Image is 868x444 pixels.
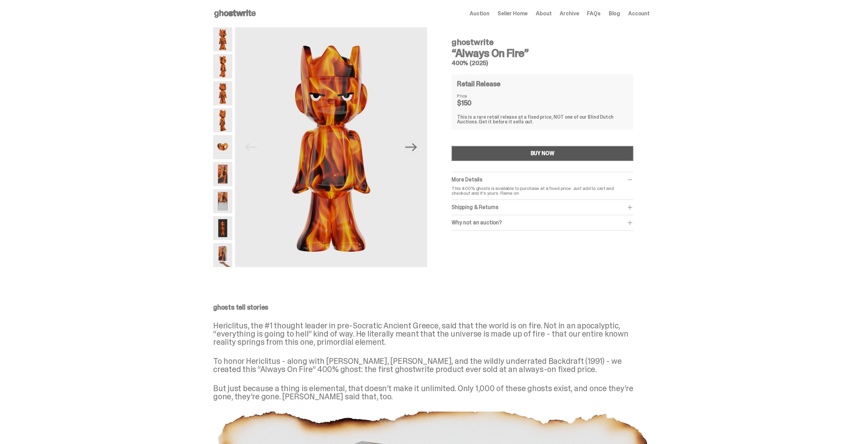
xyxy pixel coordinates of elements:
dt: Price [457,93,491,98]
p: Hericlitus, the #1 thought leader in pre-Socratic Ancient Greece, said that the world is on fire.... [213,322,650,346]
a: Seller Home [498,11,528,16]
a: Account [628,11,650,16]
div: BUY NOW [531,151,555,156]
a: Archive [560,11,579,16]
a: About [536,11,551,16]
img: Always-On-Fire---Website-Archive.2494X.png [213,189,232,213]
img: Always-On-Fire---Website-Archive.2491X.png [213,162,232,186]
a: FAQs [587,11,600,16]
a: Auction [470,11,489,16]
img: Always-On-Fire---Website-Archive.2484X.png [235,27,427,267]
h4: ghostwrite [452,38,633,46]
dd: $150 [457,100,491,106]
div: Shipping & Returns [452,204,633,211]
h5: 400% (2025) [452,60,633,66]
p: But just because a thing is elemental, that doesn’t make it unlimited. Only 1,000 of these ghosts... [213,384,650,401]
span: Get it before it sells out. [479,119,534,125]
a: Blog [609,11,620,16]
p: This 400% ghosts is available to purchase at a fixed price. Just add to cart and checkout and it'... [452,186,633,195]
h3: “Always On Fire” [452,48,633,59]
img: Always-On-Fire---Website-Archive.2490X.png [213,135,232,159]
img: Always-On-Fire---Website-Archive.2485X.png [213,54,232,78]
div: Why not an auction? [452,219,633,226]
button: BUY NOW [452,146,633,161]
img: Always-On-Fire---Website-Archive.2489X.png [213,108,232,132]
img: Always-On-Fire---Website-Archive.2497X.png [213,216,232,240]
img: Always-On-Fire---Website-Archive.2484X.png [213,27,232,51]
p: To honor Hericlitus - along with [PERSON_NAME], [PERSON_NAME], and the wildly underrated Backdraf... [213,357,650,373]
span: More Details [452,176,482,183]
div: This is a rare retail release at a fixed price, NOT one of our Blind Dutch Auctions. [457,115,628,124]
img: Always-On-Fire---Website-Archive.2487X.png [213,81,232,105]
img: Always-On-Fire---Website-Archive.2522XX.png [213,243,232,267]
button: Next [404,140,419,155]
p: ghosts tell stories [213,304,650,311]
h4: Retail Release [457,80,500,87]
